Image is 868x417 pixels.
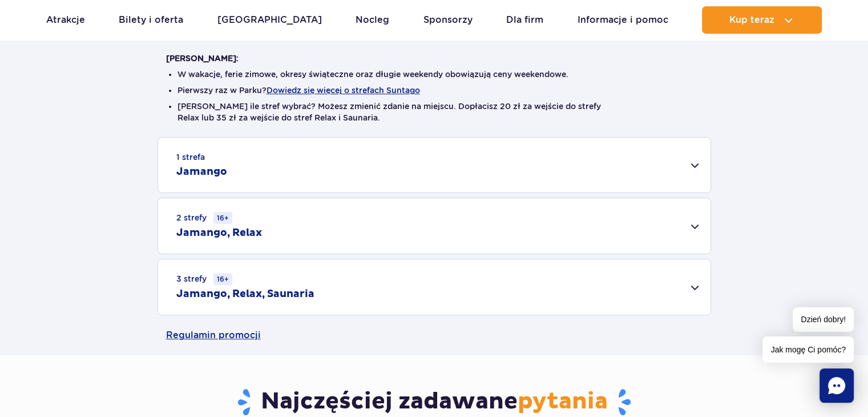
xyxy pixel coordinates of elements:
[267,86,420,95] button: Dowiedz się więcej o strefach Suntago
[213,273,232,285] small: 16+
[119,6,183,34] a: Bilety i oferta
[176,287,314,301] h2: Jamango, Relax, Saunaria
[176,212,232,224] small: 2 strefy
[217,6,322,34] a: [GEOGRAPHIC_DATA]
[793,307,854,332] span: Dzień dobry!
[578,6,668,34] a: Informacje i pomoc
[762,336,854,363] span: Jak mogę Ci pomóc?
[506,6,543,34] a: Dla firm
[518,387,608,416] span: pytania
[702,6,822,34] button: Kup teraz
[176,273,232,285] small: 3 strefy
[166,315,703,355] a: Regulamin promocji
[166,387,703,417] h3: Najczęściej zadawane
[423,6,473,34] a: Sponsorzy
[356,6,389,34] a: Nocleg
[213,212,232,224] small: 16+
[176,165,227,179] h2: Jamango
[176,226,262,240] h2: Jamango, Relax
[177,101,691,123] li: [PERSON_NAME] ile stref wybrać? Możesz zmienić zdanie na miejscu. Dopłacisz 20 zł za wejście do s...
[46,6,85,34] a: Atrakcje
[166,54,239,63] strong: [PERSON_NAME]:
[819,368,854,403] div: Chat
[176,151,205,163] small: 1 strefa
[729,15,774,25] span: Kup teraz
[177,69,691,80] li: W wakacje, ferie zimowe, okresy świąteczne oraz długie weekendy obowiązują ceny weekendowe.
[177,85,691,96] li: Pierwszy raz w Parku?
